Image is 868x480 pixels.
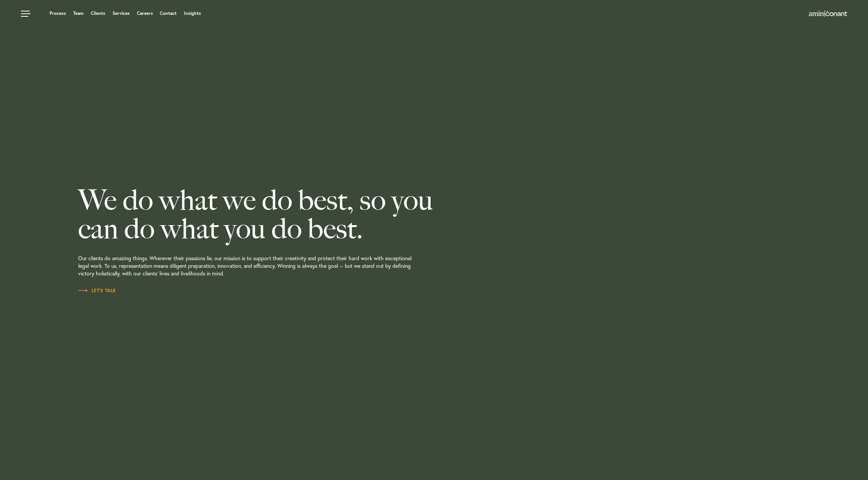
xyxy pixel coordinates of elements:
p: Our clients do amazing things. Wherever their passions lie, our mission is to support their creat... [78,243,501,287]
a: Services [113,11,130,16]
a: Careers [137,11,153,16]
img: Amini & Conant [809,11,847,17]
a: Insights [184,11,201,16]
h2: We do what we do best, so you can do what you do best. [78,186,501,243]
a: Clients [91,11,105,16]
a: Let’s Talk [78,287,116,294]
a: Team [73,11,84,16]
span: Let’s Talk [78,288,116,293]
a: Contact [160,11,177,16]
a: Process [50,11,66,16]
